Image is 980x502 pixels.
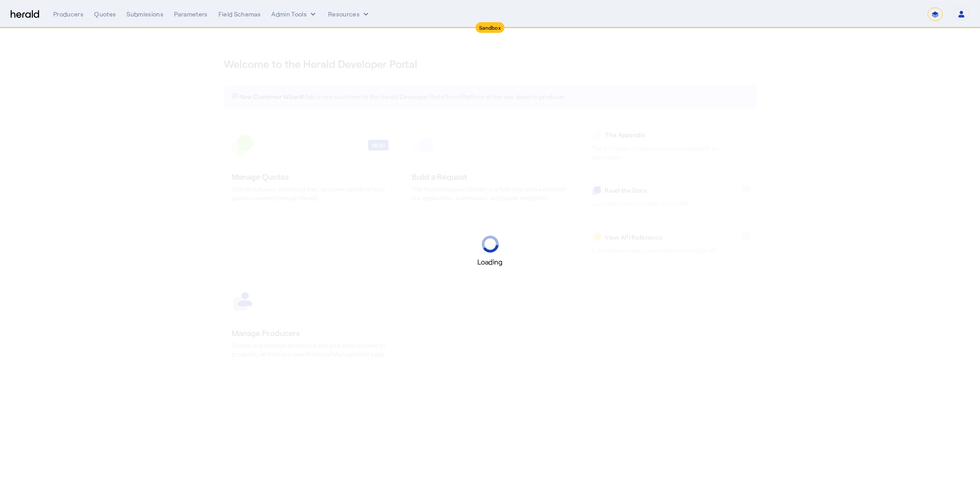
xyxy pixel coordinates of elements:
[271,10,317,19] button: internal dropdown menu
[218,10,261,19] div: Field Schemas
[127,10,163,19] div: Submissions
[11,10,39,19] img: Herald Logo
[476,22,504,33] div: Sandbox
[53,10,83,19] div: Producers
[174,10,208,19] div: Parameters
[94,10,116,19] div: Quotes
[328,10,370,19] button: Resources dropdown menu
